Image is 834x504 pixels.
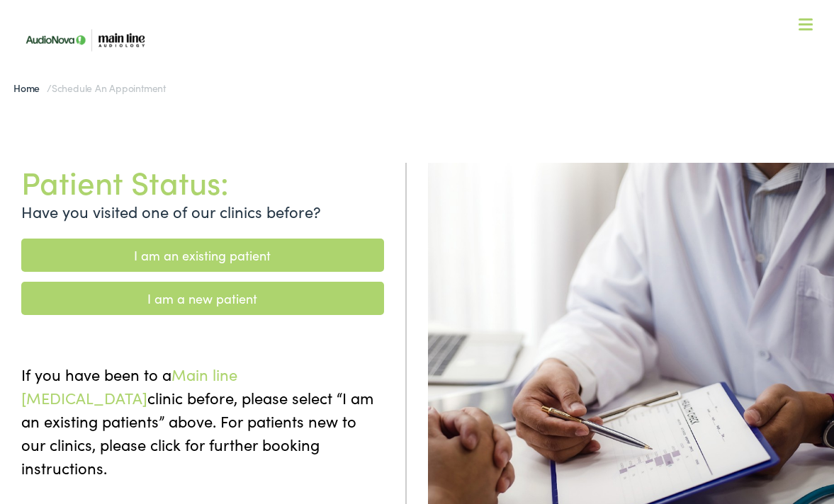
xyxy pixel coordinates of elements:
[21,239,384,272] a: I am an existing patient
[21,282,384,315] a: I am a new patient
[13,81,47,95] a: Home
[21,163,384,200] h1: Patient Status:
[21,200,384,223] p: Have you visited one of our clinics before?
[52,81,166,95] span: Schedule an Appointment
[28,57,818,101] a: What We Offer
[21,362,384,479] p: If you have been to a clinic before, please select “I am an existing patients” above. For patient...
[21,363,237,408] span: Main line [MEDICAL_DATA]
[13,81,166,95] span: /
